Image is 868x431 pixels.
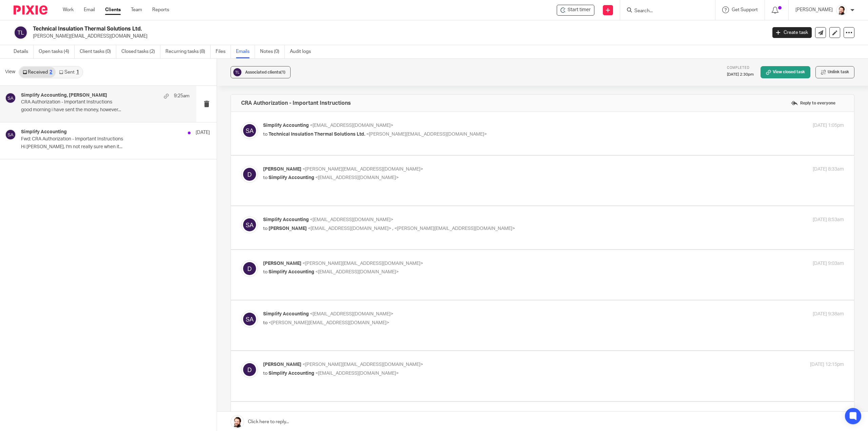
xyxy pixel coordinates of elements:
[263,226,268,231] span: to
[263,261,301,266] span: [PERSON_NAME]
[269,320,389,325] span: <[PERSON_NAME][EMAIL_ADDRESS][DOMAIN_NAME]>
[216,45,231,58] a: Files
[241,216,258,233] img: svg%3E
[14,45,34,58] a: Details
[241,166,258,183] img: svg%3E
[241,311,258,328] img: svg%3E
[5,129,16,140] img: svg%3E
[263,362,301,367] span: [PERSON_NAME]
[634,8,695,14] input: Search
[5,93,16,103] img: svg%3E
[263,371,268,376] span: to
[196,129,210,136] p: [DATE]
[14,25,28,40] img: svg%3E
[310,312,393,316] span: <[EMAIL_ADDRESS][DOMAIN_NAME]>
[245,70,285,74] span: Associated clients
[241,260,258,277] img: svg%3E
[789,98,837,108] label: Reply to everyone
[232,67,242,77] img: svg%3E
[14,5,47,15] img: Pixie
[263,132,268,137] span: to
[568,6,591,14] span: Start timer
[761,66,810,78] a: View closed task
[19,67,56,78] a: Received2
[366,132,487,137] span: <[PERSON_NAME][EMAIL_ADDRESS][DOMAIN_NAME]>
[56,67,82,78] a: Sent1
[269,270,314,274] span: Simplify Accounting
[241,122,258,139] img: svg%3E
[105,6,121,13] a: Clients
[813,216,844,223] p: [DATE] 8:53am
[63,6,74,13] a: Work
[302,167,423,172] span: <[PERSON_NAME][EMAIL_ADDRESS][DOMAIN_NAME]>
[263,123,309,128] span: Simplify Accounting
[174,93,190,99] p: 9:25am
[84,6,95,13] a: Email
[836,5,847,16] img: Jayde%20Headshot.jpg
[231,66,291,78] button: Associated clients(1)
[795,6,833,13] p: [PERSON_NAME]
[76,70,79,75] div: 1
[269,132,365,137] span: Technical Insulation Thermal Solutions Ltd.
[80,45,116,58] a: Client tasks (0)
[263,270,268,274] span: to
[290,45,316,58] a: Audit logs
[269,175,314,180] span: Simplify Accounting
[5,68,15,76] span: View
[310,123,393,128] span: <[EMAIL_ADDRESS][DOMAIN_NAME]>
[815,66,854,78] button: Unlink task
[21,129,67,135] h4: Simplify Accounting
[813,311,844,318] p: [DATE] 9:38am
[241,100,351,106] h4: CRA Authorization - Important Instructions
[302,362,423,367] span: <[PERSON_NAME][EMAIL_ADDRESS][DOMAIN_NAME]>
[732,7,758,12] span: Get Support
[165,45,211,58] a: Recurring tasks (8)
[21,107,190,113] p: good morning i have sent the money, however...
[813,166,844,173] p: [DATE] 8:33am
[263,167,301,172] span: [PERSON_NAME]
[308,226,391,231] span: <[EMAIL_ADDRESS][DOMAIN_NAME]>
[21,99,156,105] p: CRA Authorization - Important Instructions
[315,270,399,274] span: <[EMAIL_ADDRESS][DOMAIN_NAME]>
[269,226,307,231] span: [PERSON_NAME]
[263,312,309,316] span: Simplify Accounting
[315,175,399,180] span: <[EMAIL_ADDRESS][DOMAIN_NAME]>
[21,93,107,98] h4: Simplify Accounting, [PERSON_NAME]
[810,361,844,368] p: [DATE] 12:15pm
[21,136,172,142] p: Fwd: CRA Authorization - Important Instructions
[315,371,399,376] span: <[EMAIL_ADDRESS][DOMAIN_NAME]>
[263,320,268,325] span: to
[33,25,616,33] h2: Technical Insulation Thermal Solutions Ltd.
[727,66,750,70] span: Completed
[241,361,258,378] img: svg%3E
[269,371,314,376] span: Simplify Accounting
[21,144,210,150] p: Hi [PERSON_NAME], I'm not really sure when it...
[121,45,160,58] a: Closed tasks (2)
[39,45,75,58] a: Open tasks (4)
[813,122,844,129] p: [DATE] 1:05pm
[813,260,844,267] p: [DATE] 9:03am
[557,5,594,16] div: Technical Insulation Thermal Solutions Ltd.
[152,6,169,13] a: Reports
[302,261,423,266] span: <[PERSON_NAME][EMAIL_ADDRESS][DOMAIN_NAME]>
[263,217,309,222] span: Simplify Accounting
[394,226,515,231] span: <[PERSON_NAME][EMAIL_ADDRESS][DOMAIN_NAME]>
[131,6,142,13] a: Team
[50,70,52,75] div: 2
[280,70,285,74] span: (1)
[33,33,762,40] p: [PERSON_NAME][EMAIL_ADDRESS][DOMAIN_NAME]
[263,175,268,180] span: to
[727,72,754,77] p: [DATE] 2:30pm
[310,217,393,222] span: <[EMAIL_ADDRESS][DOMAIN_NAME]>
[772,27,812,38] a: Create task
[392,226,393,231] span: ,
[260,45,285,58] a: Notes (0)
[236,45,255,58] a: Emails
